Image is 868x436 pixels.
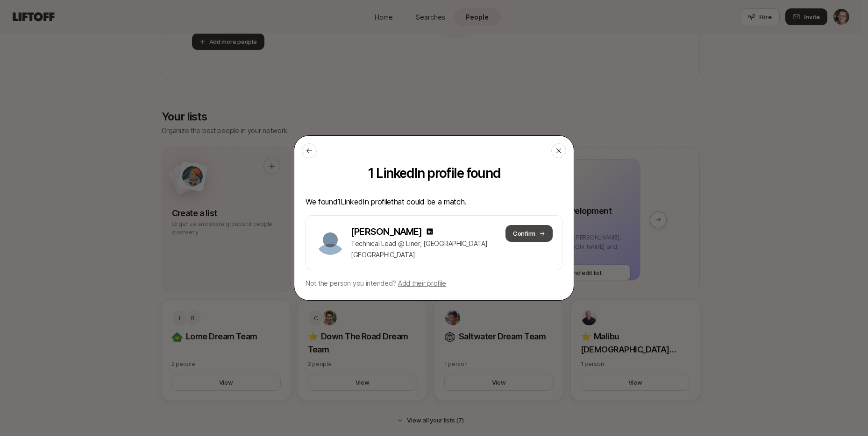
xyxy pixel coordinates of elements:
[351,225,422,238] p: [PERSON_NAME]
[351,238,488,249] p: Technical Lead @ Liner, [GEOGRAPHIC_DATA]
[398,279,446,287] span: Add their profile
[306,166,562,181] p: 1 LinkedIn profile found
[306,278,562,289] p: Not the person you intended?
[505,225,553,242] button: Confirm
[351,249,488,260] p: [GEOGRAPHIC_DATA]
[315,225,345,255] img: 9c8pery4andzj6ohjkjp54ma2
[306,196,562,208] p: We found 1 LinkedIn profile that could be a match.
